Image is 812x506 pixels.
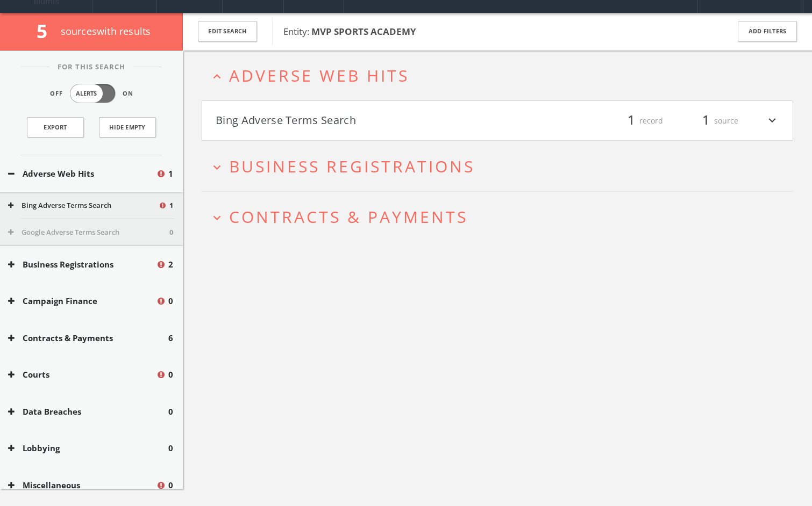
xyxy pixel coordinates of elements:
[169,227,173,238] span: 0
[168,295,173,307] span: 0
[623,111,639,130] span: 1
[765,112,779,130] i: expand_more
[674,112,738,130] div: source
[210,157,793,175] button: expand_moreBusiness Registrations
[49,62,133,73] span: For This Search
[8,479,156,491] button: Miscellaneous
[8,442,168,454] button: Lobbying
[168,332,173,344] span: 6
[27,117,84,138] a: Export
[210,67,793,84] button: expand_lessAdverse Web Hits
[8,258,156,271] button: Business Registrations
[229,206,468,228] span: Contracts & Payments
[738,21,797,42] button: Add Filters
[8,227,169,238] button: Google Adverse Terms Search
[229,64,409,86] span: Adverse Web Hits
[8,406,168,418] button: Data Breaches
[123,89,133,98] span: On
[168,368,173,381] span: 0
[61,25,151,38] span: source s with results
[8,168,156,180] button: Adverse Web Hits
[210,208,793,226] button: expand_moreContracts & Payments
[697,111,714,130] span: 1
[168,442,173,454] span: 0
[168,406,173,418] span: 0
[99,117,156,138] button: Hide Empty
[37,18,56,44] span: 5
[168,258,173,271] span: 2
[50,89,63,98] span: Off
[311,25,416,38] b: MVP SPORTS ACADEMY
[599,112,663,130] div: record
[8,332,168,344] button: Contracts & Payments
[210,160,224,175] i: expand_more
[216,112,497,130] button: Bing Adverse Terms Search
[169,200,173,211] span: 1
[229,155,475,177] span: Business Registrations
[8,200,158,211] button: Bing Adverse Terms Search
[8,368,156,381] button: Courts
[168,168,173,180] span: 1
[8,295,156,307] button: Campaign Finance
[198,21,257,42] button: Edit Search
[168,479,173,491] span: 0
[283,25,416,38] span: Entity:
[210,211,224,225] i: expand_more
[210,69,224,84] i: expand_less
